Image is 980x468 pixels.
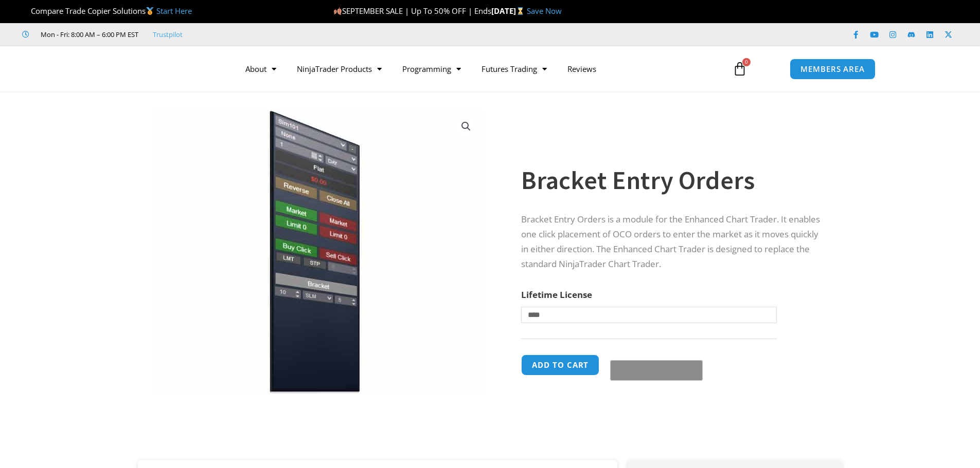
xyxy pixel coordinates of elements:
[790,59,876,80] a: MEMBERS AREA
[527,6,562,16] a: Save Now
[287,57,392,81] a: NinjaTrader Products
[557,57,607,81] a: Reviews
[392,57,471,81] a: Programming
[152,109,483,394] img: BracketEntryOrders
[516,7,524,15] img: ⌛
[38,28,138,41] span: Mon - Fri: 8:00 AM – 6:00 PM EST
[457,117,475,136] a: View full-screen image gallery
[23,7,30,15] img: 🏆
[104,50,215,87] img: LogoAI | Affordable Indicators – NinjaTrader
[491,6,527,16] strong: [DATE]
[235,57,287,81] a: About
[521,289,592,301] label: Lifetime License
[608,353,701,354] iframe: Secure payment input frame
[22,6,192,16] span: Compare Trade Copier Solutions
[146,7,154,15] img: 🥇
[610,360,703,381] button: Buy with GPay
[521,354,599,376] button: Add to cart
[800,65,865,73] span: MEMBERS AREA
[471,57,557,81] a: Futures Trading
[153,28,183,41] a: Trustpilot
[521,162,822,198] h1: Bracket Entry Orders
[742,58,751,66] span: 0
[156,6,192,16] a: Start Here
[235,57,721,81] nav: Menu
[334,7,342,15] img: 🍂
[521,212,822,272] p: Bracket Entry Orders is a module for the Enhanced Chart Trader. It enables one click placement of...
[333,6,491,16] span: SEPTEMBER SALE | Up To 50% OFF | Ends
[717,54,762,84] a: 0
